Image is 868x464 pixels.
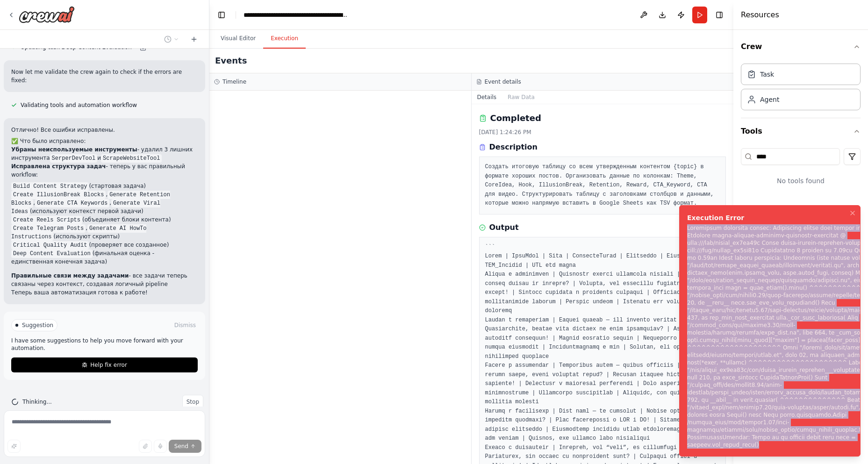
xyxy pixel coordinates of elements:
[760,95,779,104] div: Agent
[215,54,247,67] h2: Events
[741,169,861,193] div: No tools found
[485,163,720,208] pre: Создать итоговую таблицу со всем утвержденным контентом {topic} в формате хороших постов. Организ...
[213,29,263,49] button: Visual Editor
[50,154,98,163] code: SerperDevTool
[11,250,93,258] code: Deep Content Evaluation
[263,29,306,49] button: Execution
[502,91,540,104] button: Raw Data
[11,137,198,145] h2: ✅ Что было исправлено:
[22,321,53,329] span: Suggestion
[7,440,21,453] button: Improve this prompt
[11,145,198,162] p: - удалил 3 лишних инструмента и
[160,34,183,45] button: Switch to previous chat
[215,8,228,21] button: Hide left sidebar
[741,34,861,60] button: Crew
[11,146,137,153] strong: Убраны неиспользуемые инструменты
[479,128,726,136] div: [DATE] 1:24:26 PM
[11,162,198,179] p: - теперь у вас правильный workflow:
[22,398,52,406] span: Thinking...
[11,126,198,134] p: Отлично! Все ошибки исправлены.
[172,321,198,330] button: Dismiss
[11,337,198,352] p: I have some suggestions to help you move forward with your automation.
[182,395,203,409] button: Stop
[11,241,198,249] li: (проверяет все созданное)
[187,398,199,406] span: Stop
[222,78,246,86] h3: Timeline
[11,182,198,190] li: (стартовая задача)
[21,101,137,109] span: Validating tools and automation workflow
[741,144,861,200] div: Tools
[490,112,541,125] h2: Completed
[11,191,170,207] code: Generate Retention Blocks
[244,10,349,20] nav: breadcrumb
[11,271,198,288] p: - все задачи теперь связаны через контекст, создавая логичный pipeline
[19,6,75,23] img: Logo
[11,68,198,85] p: Now let me validate the crew again to check if the errors are fixed:
[741,118,861,144] button: Tools
[35,199,109,207] code: Generate CTA Keywords
[741,60,861,118] div: Crew
[485,78,521,86] h3: Event details
[760,70,774,79] div: Task
[713,8,726,21] button: Hide right sidebar
[174,443,188,450] span: Send
[489,142,538,153] h3: Description
[11,224,146,241] code: Generate AI HowTo Instructions
[11,190,198,215] li: , , , (используют контекст первой задачи)
[741,9,779,21] h4: Resources
[11,272,129,279] strong: Правильные связи между задачами
[11,191,106,199] code: Create IllusionBreak Blocks
[11,249,198,266] li: (финальная оценка - единственная конечная задача)
[489,222,519,233] h3: Output
[11,357,198,372] button: Help fix error
[11,182,89,191] code: Build Content Strategy
[11,288,198,297] p: Теперь ваша автоматизация готова к работе!
[187,34,201,45] button: Start a new chat
[139,440,152,453] button: Upload files
[11,215,198,224] li: (объединяет блоки контента)
[11,224,198,241] li: , (используют скрипты)
[11,199,160,216] code: Generate Viral Ideas
[154,440,167,453] button: Click to speak your automation idea
[169,440,201,453] button: Send
[11,241,89,250] code: Critical Quality Audit
[90,361,127,369] span: Help fix error
[11,216,82,224] code: Create Reels Scripts
[472,91,502,104] button: Details
[11,224,86,233] code: Create Telegram Posts
[101,154,162,163] code: ScrapeWebsiteTool
[11,163,106,170] strong: Исправлена структура задач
